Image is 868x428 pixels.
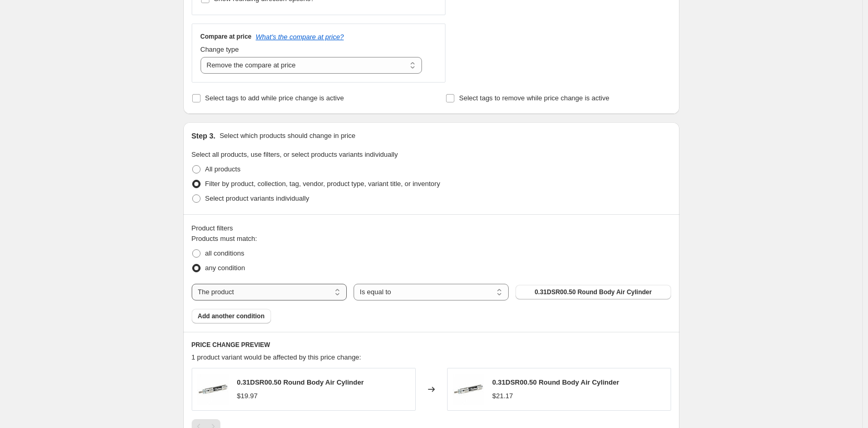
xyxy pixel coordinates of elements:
[237,391,258,401] div: $19.97
[201,32,252,41] h3: Compare at price
[459,94,609,102] span: Select tags to remove while price change is active
[192,223,671,234] div: Product filters
[201,45,239,53] span: Change type
[205,249,244,257] span: all conditions
[192,235,257,242] span: Products must match:
[535,288,652,296] span: 0.31DSR00.50 Round Body Air Cylinder
[192,341,671,349] h6: PRICE CHANGE PREVIEW
[197,374,229,405] img: SR_Nose_Mount_757c1001-e541-4e23-8ea8-1295d13a1c85_80x.jpg
[192,353,361,361] span: 1 product variant would be affected by this price change:
[205,165,241,173] span: All products
[192,131,216,141] h2: Step 3.
[237,378,364,386] span: 0.31DSR00.50 Round Body Air Cylinder
[205,194,309,202] span: Select product variants individually
[492,378,619,386] span: 0.31DSR00.50 Round Body Air Cylinder
[205,94,344,102] span: Select tags to add while price change is active
[219,131,355,141] p: Select which products should change in price
[205,264,245,272] span: any condition
[192,309,271,323] button: Add another condition
[453,374,484,405] img: SR_Nose_Mount_757c1001-e541-4e23-8ea8-1295d13a1c85_80x.jpg
[198,312,265,320] span: Add another condition
[515,285,671,299] button: 0.31DSR00.50 Round Body Air Cylinder
[192,151,398,158] span: Select all products, use filters, or select products variants individually
[256,33,344,41] button: What's the compare at price?
[205,180,440,188] span: Filter by product, collection, tag, vendor, product type, variant title, or inventory
[492,391,513,401] div: $21.17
